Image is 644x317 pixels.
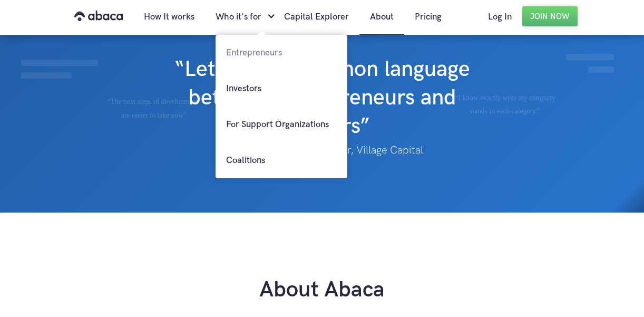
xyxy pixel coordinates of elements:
[161,45,483,141] h1: “Let’s find a common language between entrepreneurs and investors”
[216,35,347,71] a: Entrepreneurs
[216,71,347,107] a: Investors
[216,142,347,178] a: Coalitions
[216,107,347,142] a: For Support Organizations
[216,35,347,178] nav: Who it's for
[522,6,578,26] a: Join Now
[129,141,515,160] p: [PERSON_NAME], Founder, Village Capital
